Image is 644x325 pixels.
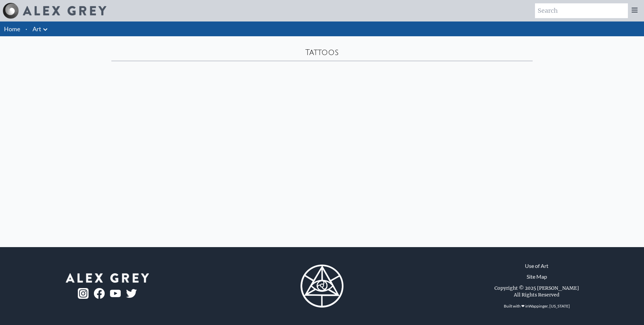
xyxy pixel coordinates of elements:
input: Search [535,3,628,18]
div: Built with ❤ in [501,301,573,312]
img: twitter-logo.png [126,289,137,298]
a: Home [4,25,20,33]
img: fb-logo.png [94,288,105,299]
div: All Rights Reserved [514,291,559,298]
img: ig-logo.png [78,288,89,299]
a: Art [33,24,41,34]
li: · [23,21,30,36]
a: Use of Art [525,262,548,270]
a: Site Map [527,273,547,281]
div: Tattoos [107,36,537,61]
img: youtube-logo.png [110,290,121,297]
a: Wappinger, [US_STATE] [529,304,570,309]
div: Copyright © 2025 [PERSON_NAME] [494,285,579,291]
